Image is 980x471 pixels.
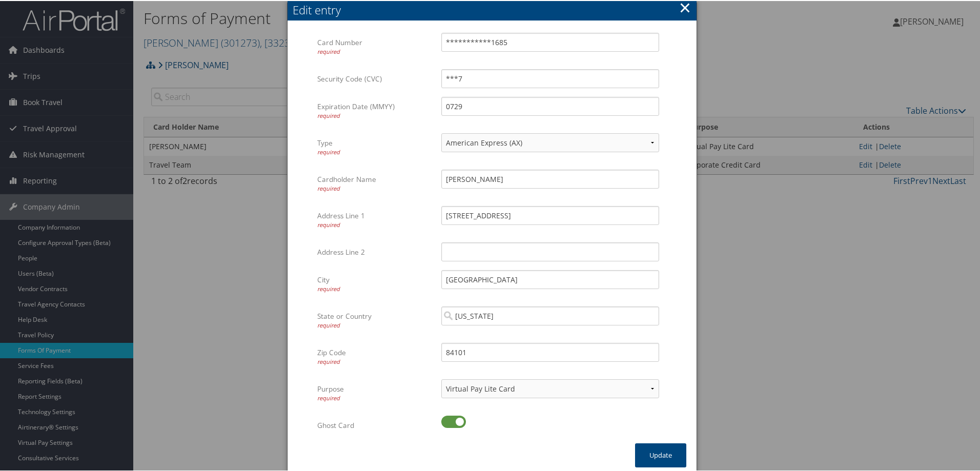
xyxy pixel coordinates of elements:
label: City [317,269,434,297]
span: required [317,357,340,364]
span: required [317,111,340,118]
div: Edit entry [293,1,697,17]
label: Cardholder Name [317,169,434,197]
span: required [317,284,340,292]
span: required [317,220,340,228]
label: Address Line 2 [317,241,434,261]
label: Type [317,132,434,160]
span: required [317,393,340,401]
label: State or Country [317,305,434,334]
label: Security Code (CVC) [317,68,434,88]
span: required [317,147,340,155]
label: Expiration Date (MMYY) [317,96,434,124]
label: Purpose [317,378,434,406]
button: Update [635,442,686,466]
span: required [317,47,340,54]
label: Address Line 1 [317,205,434,233]
label: Ghost Card [317,415,434,434]
label: Zip Code [317,342,434,370]
span: required [317,320,340,328]
span: required [317,183,340,191]
label: Card Number [317,32,434,60]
